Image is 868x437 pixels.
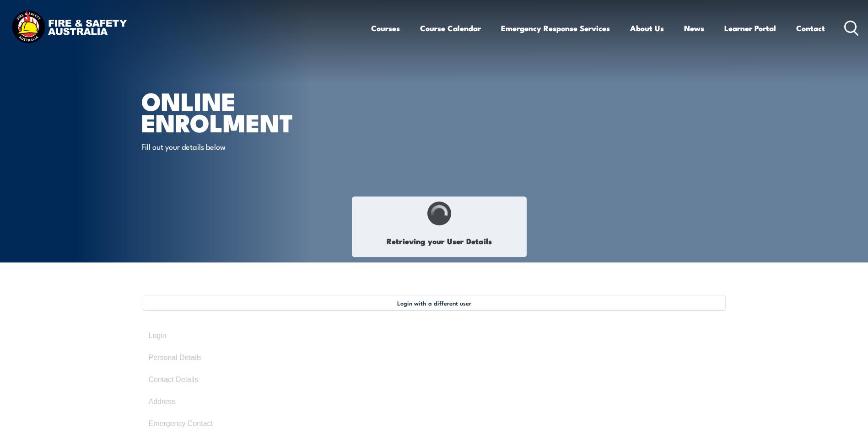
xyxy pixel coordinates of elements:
[371,16,400,40] a: Courses
[357,230,522,252] h1: Retrieving your User Details
[397,299,471,306] span: Login with a different user
[630,16,664,40] a: About Us
[724,16,776,40] a: Learner Portal
[796,16,825,40] a: Contact
[141,141,308,152] p: Fill out your details below
[501,16,610,40] a: Emergency Response Services
[684,16,704,40] a: News
[141,90,367,132] h1: Online Enrolment
[420,16,481,40] a: Course Calendar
